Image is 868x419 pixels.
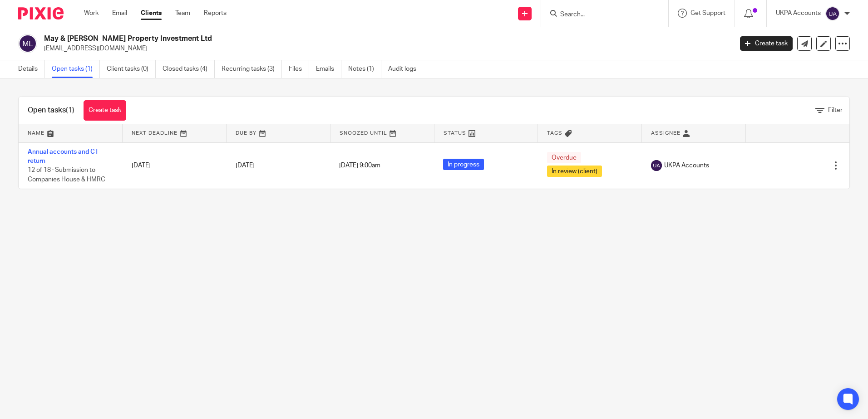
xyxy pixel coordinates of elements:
[84,100,126,121] a: Create task
[18,34,37,53] img: svg%3E
[444,131,466,136] span: Status
[690,10,725,16] span: Get Support
[66,107,74,114] span: (1)
[825,6,840,21] img: svg%3E
[204,9,227,18] a: Reports
[776,9,821,18] p: UKPA Accounts
[316,60,341,78] a: Emails
[175,9,190,18] a: Team
[44,44,726,53] p: [EMAIL_ADDRESS][DOMAIN_NAME]
[547,131,562,136] span: Tags
[740,36,793,51] a: Create task
[18,7,64,19] img: Pixie
[547,166,602,177] span: In review (client)
[388,60,423,78] a: Audit logs
[443,159,484,170] span: In progress
[289,60,309,78] a: Files
[340,131,387,136] span: Snoozed Until
[123,142,227,189] td: [DATE]
[84,9,99,18] a: Work
[222,60,282,78] a: Recurring tasks (3)
[163,60,215,78] a: Closed tasks (4)
[559,11,641,19] input: Search
[664,161,709,170] span: UKPA Accounts
[44,34,590,44] h2: May & [PERSON_NAME] Property Investment Ltd
[107,60,156,78] a: Client tasks (0)
[18,60,45,78] a: Details
[28,106,74,115] h1: Open tasks
[339,162,380,169] span: [DATE] 9:00am
[112,9,127,18] a: Email
[828,107,843,113] span: Filter
[348,60,381,78] a: Notes (1)
[52,60,100,78] a: Open tasks (1)
[28,167,105,183] span: 12 of 18 · Submission to Companies House & HMRC
[236,162,255,169] span: [DATE]
[141,9,162,18] a: Clients
[547,152,581,163] span: Overdue
[28,149,99,164] a: Annual accounts and CT return
[651,160,662,171] img: svg%3E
